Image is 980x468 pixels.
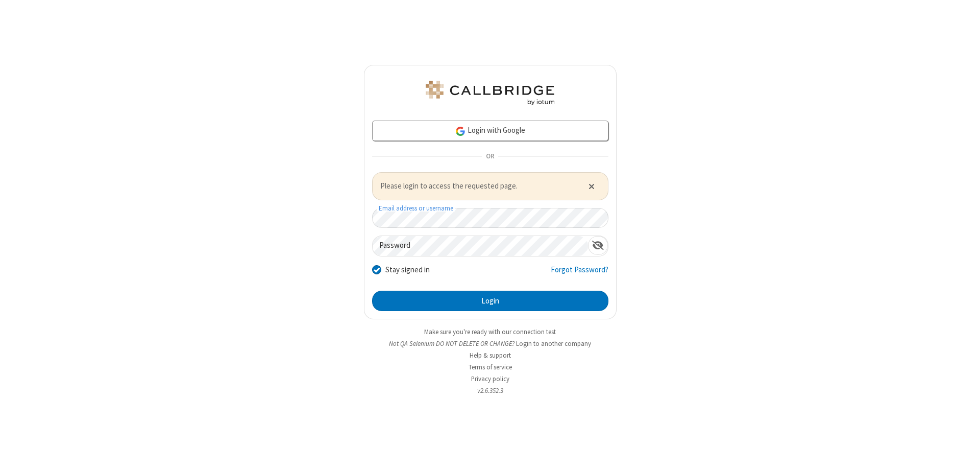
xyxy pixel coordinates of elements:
[372,121,608,141] a: Login with Google
[516,339,591,348] button: Login to another company
[364,386,617,395] li: v2.6.352.3
[471,375,509,383] a: Privacy policy
[583,178,600,194] button: Close alert
[482,150,498,164] span: OR
[588,236,608,255] div: Show password
[469,363,512,371] a: Terms of service
[373,236,588,256] input: Password
[424,327,556,336] a: Make sure you're ready with our connection test
[380,180,576,192] span: Please login to access the requested page.
[372,208,608,228] input: Email address or username
[372,291,608,311] button: Login
[455,126,466,137] img: google-icon.png
[424,81,556,105] img: QA Selenium DO NOT DELETE OR CHANGE
[551,264,608,284] a: Forgot Password?
[385,264,430,276] label: Stay signed in
[364,339,617,348] li: Not QA Selenium DO NOT DELETE OR CHANGE?
[470,351,511,360] a: Help & support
